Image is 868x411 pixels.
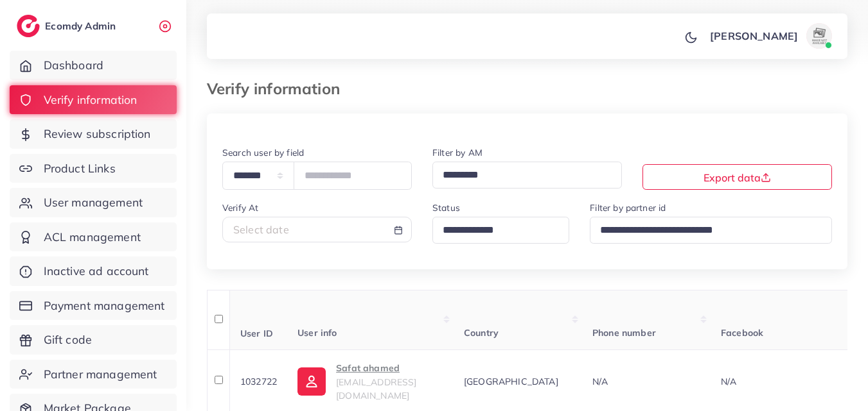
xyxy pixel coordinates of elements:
[44,126,151,142] span: Review subscription
[432,162,622,188] div: Search for option
[438,221,553,240] input: Search for option
[432,217,569,243] div: Search for option
[10,222,177,252] a: ACL management
[432,201,460,214] label: Status
[642,164,832,190] button: Export data
[710,28,798,44] p: [PERSON_NAME]
[44,298,165,314] span: Payment management
[438,165,605,185] input: Search for option
[10,119,177,149] a: Review subscription
[721,327,763,339] span: Facebook
[10,325,177,355] a: Gift code
[17,15,119,37] a: logoEcomdy Admin
[44,366,157,383] span: Partner management
[10,291,177,321] a: Payment management
[10,51,177,80] a: Dashboard
[45,20,119,32] h2: Ecomdy Admin
[432,146,483,159] label: Filter by AM
[590,201,666,214] label: Filter by partner id
[10,256,177,286] a: Inactive ad account
[464,327,499,339] span: Country
[222,146,304,159] label: Search user by field
[297,327,337,339] span: User info
[10,360,177,389] a: Partner management
[233,223,289,236] span: Select date
[297,367,326,396] img: ic-user-info.36bf1079.svg
[721,376,736,387] span: N/A
[10,188,177,217] a: User management
[336,360,443,376] p: Safat ahamed
[596,221,815,240] input: Search for option
[207,80,350,98] h3: Verify information
[297,360,443,402] a: Safat ahamed[EMAIL_ADDRESS][DOMAIN_NAME]
[240,376,277,387] span: 1032722
[10,85,177,115] a: Verify information
[592,327,656,339] span: Phone number
[44,229,141,246] span: ACL management
[44,331,92,348] span: Gift code
[44,160,116,177] span: Product Links
[240,327,273,339] span: User ID
[10,154,177,183] a: Product Links
[222,201,258,214] label: Verify At
[806,23,832,49] img: avatar
[336,376,416,401] span: [EMAIL_ADDRESS][DOMAIN_NAME]
[44,263,149,280] span: Inactive ad account
[703,23,837,49] a: [PERSON_NAME]avatar
[590,217,832,243] div: Search for option
[464,376,558,387] span: [GEOGRAPHIC_DATA]
[17,15,40,37] img: logo
[44,57,103,74] span: Dashboard
[592,376,608,387] span: N/A
[44,194,143,211] span: User management
[44,92,137,108] span: Verify information
[704,171,771,184] span: Export data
